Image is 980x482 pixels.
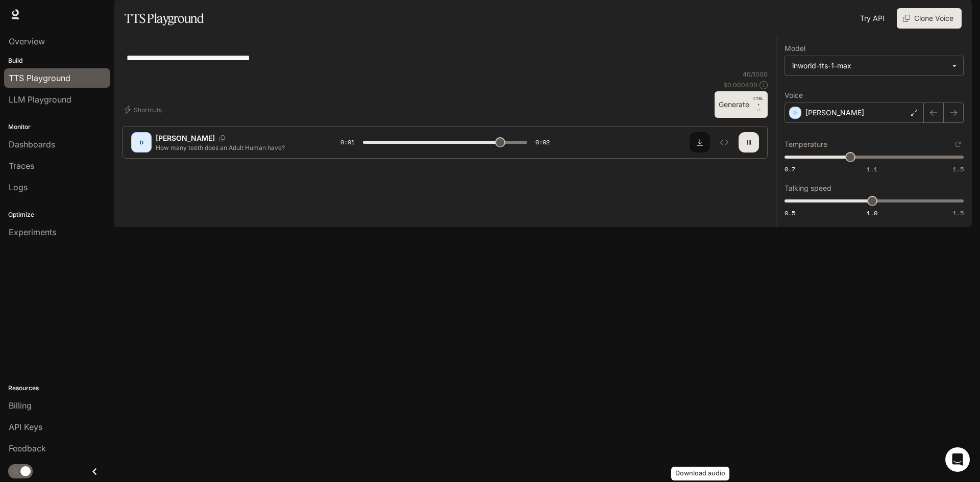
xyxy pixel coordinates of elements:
[785,45,805,52] p: Model
[945,447,970,472] div: Open Intercom Messenger
[785,165,795,173] span: 0.7
[122,102,166,118] button: Shortcuts
[156,143,316,152] p: How many teeth does an Adult Human have?
[785,209,795,217] span: 0.5
[156,133,215,143] p: [PERSON_NAME]
[535,137,550,147] span: 0:02
[785,141,827,148] p: Temperature
[867,209,877,217] span: 1.0
[671,467,729,480] div: Download audio
[952,139,964,150] button: Reset to default
[715,91,768,118] button: GenerateCTRL +⏎
[953,209,964,217] span: 1.5
[953,165,964,173] span: 1.5
[785,92,803,99] p: Voice
[340,137,355,147] span: 0:01
[753,95,764,114] p: ⏎
[856,8,889,29] a: Try API
[805,108,864,118] p: [PERSON_NAME]
[215,135,229,141] button: Copy Voice ID
[690,132,710,153] button: Download audio
[125,8,204,29] h1: TTS Playground
[785,56,963,75] div: inworld-tts-1-max
[743,70,768,79] p: 40 / 1000
[785,185,831,192] p: Talking speed
[897,8,962,29] button: Clone Voice
[867,165,877,173] span: 1.1
[792,61,947,71] div: inworld-tts-1-max
[723,81,757,89] p: $ 0.000400
[714,132,734,153] button: Inspect
[133,134,150,150] div: D
[753,95,764,108] p: CTRL +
